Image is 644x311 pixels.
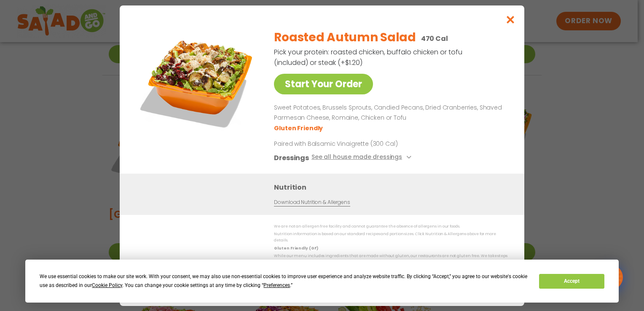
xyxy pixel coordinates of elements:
a: Start Your Order [274,74,373,94]
button: See all house made dressings [311,152,414,163]
h3: Dressings [274,152,309,163]
p: While our menu includes ingredients that are made without gluten, our restaurants are not gluten ... [274,253,507,266]
div: Cookie Consent Prompt [25,260,619,303]
li: Gluten Friendly [274,123,324,132]
div: We use essential cookies to make our site work. With your consent, we may also use non-essential ... [40,272,529,290]
h3: Nutrition [274,182,512,192]
a: Download Nutrition & Allergens [274,198,350,206]
strong: Gluten Friendly (GF) [274,245,318,250]
p: Paired with Balsamic Vinaigrette (300 Cal) [274,139,430,148]
button: Accept [539,274,604,289]
span: Preferences [263,282,290,288]
h2: Roasted Autumn Salad [274,29,416,46]
button: Close modal [497,5,524,34]
img: Featured product photo for Roasted Autumn Salad [139,22,257,140]
p: Nutrition information is based on our standard recipes and portion sizes. Click Nutrition & Aller... [274,231,507,244]
p: 470 Cal [421,33,448,44]
p: Pick your protein: roasted chicken, buffalo chicken or tofu (included) or steak (+$1.20) [274,47,464,68]
p: We are not an allergen free facility and cannot guarantee the absence of allergens in our foods. [274,223,507,230]
span: Cookie Policy [92,282,122,288]
p: Sweet Potatoes, Brussels Sprouts, Candied Pecans, Dried Cranberries, Shaved Parmesan Cheese, Roma... [274,103,504,123]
